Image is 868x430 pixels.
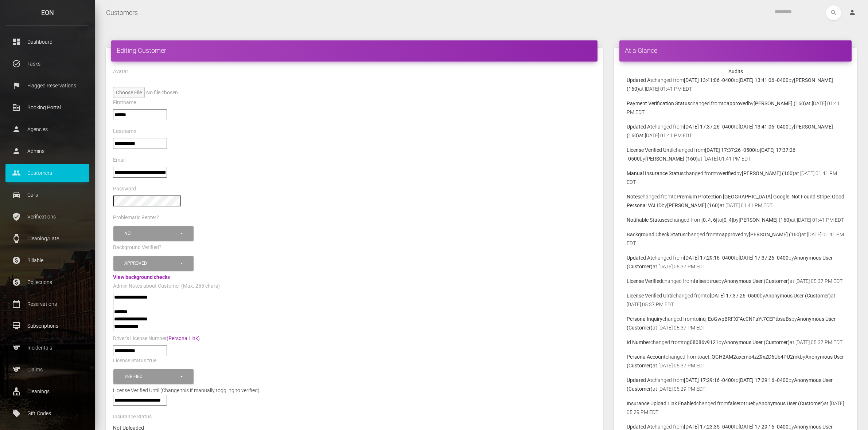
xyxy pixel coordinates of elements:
[113,369,194,384] button: Verified
[108,386,601,395] div: License Verified Until (Change this if manually toggling to verified)
[5,382,89,401] a: cleaning_services Cleanings
[627,277,844,285] p: changed from to by at [DATE] 05:37 PM EDT
[11,167,84,178] p: Customers
[724,278,790,284] b: Anonymous User (Customer)
[722,217,733,223] b: [0, 4]
[627,352,844,370] p: changed from to by at [DATE] 05:37 PM EDT
[627,255,652,261] b: Updated At
[113,244,161,251] label: Background Verified?
[754,100,806,106] b: [PERSON_NAME] (160)
[627,316,662,322] b: Persona Inquiry
[720,170,736,176] b: verified
[5,98,89,117] a: corporate_fare Booking Portal
[627,339,650,345] b: Id Number
[11,189,84,200] p: Cars
[627,169,844,186] p: changed from to by at [DATE] 01:41 PM EDT
[687,339,719,345] b: g08086v9121
[667,202,720,208] b: [PERSON_NAME] (160)
[627,124,652,130] b: Updated At
[627,354,666,360] b: Persona Account
[744,401,753,406] b: true
[739,424,789,430] b: [DATE] 17:29:16 -0400
[749,232,801,237] b: [PERSON_NAME] (160)
[684,424,734,430] b: [DATE] 17:23:35 -0400
[113,274,170,280] a: View background checks
[124,230,179,237] div: No
[684,255,734,261] b: [DATE] 17:29:16 -0400
[11,255,84,266] p: Billable
[11,386,84,397] p: Cleanings
[5,33,89,51] a: dashboard Dashboard
[627,253,844,271] p: changed from to by at [DATE] 05:37 PM EDT
[710,293,760,299] b: [DATE] 17:37:26 -0500
[5,251,89,269] a: paid Billable
[739,77,789,83] b: [DATE] 13:41:06 -0400
[627,293,673,299] b: License Verified Until
[627,338,844,347] p: changed from to by at [DATE] 05:37 PM EDT
[627,291,844,309] p: changed from to by at [DATE] 05:37 PM EDT
[5,164,89,182] a: people Customers
[5,55,89,73] a: task_alt Tasks
[113,256,194,271] button: Approved
[849,9,856,16] i: person
[5,317,89,335] a: card_membership Subscriptions
[11,146,84,157] p: Admins
[5,295,89,313] a: calendar_today Reservations
[709,278,719,284] b: true
[11,36,84,47] p: Dashboard
[5,229,89,248] a: watch Cleaning/Late
[627,146,844,163] p: changed from to by at [DATE] 01:41 PM EDT
[11,124,84,135] p: Agencies
[5,273,89,291] a: paid Collections
[627,376,844,393] p: changed from to by at [DATE] 05:29 PM EDT
[627,170,684,176] b: Manual Insurance Status
[722,232,743,237] b: approved
[705,147,755,153] b: [DATE] 17:37:26 -0500
[106,4,138,22] a: Customers
[113,128,136,135] label: Lastname
[113,68,128,75] label: Avatar
[5,404,89,422] a: local_offer Gift Codes
[684,124,734,130] b: [DATE] 17:37:26 -0400
[627,147,673,153] b: License Verified Until
[11,364,84,375] p: Claims
[627,232,685,237] b: Background Check Status
[627,399,844,417] p: changed from to by at [DATE] 05:29 PM EDT
[113,413,152,421] label: Insurance Status
[113,283,220,290] label: Admin Notes about Customer (Max. 255 chars)
[627,278,662,284] b: License Verified
[627,217,670,223] b: Notifiable Statuses
[5,208,89,226] a: verified_user Verifications
[627,77,652,83] b: Updated At
[627,76,844,93] p: changed from to by at [DATE] 01:41 PM EDT
[627,315,844,332] p: changed from to by at [DATE] 05:37 PM EDT
[11,211,84,222] p: Verifications
[739,217,791,223] b: [PERSON_NAME] (160)
[124,260,179,267] div: Approved
[627,377,652,383] b: Updated At
[11,58,84,69] p: Tasks
[645,156,698,162] b: [PERSON_NAME] (160)
[724,339,790,345] b: Anonymous User (Customer)
[113,335,200,342] label: Driver's License Number
[627,401,696,406] b: Insurance Upload Link Enabled
[694,278,705,284] b: false
[117,46,592,55] h4: Editing Customer
[113,357,156,364] label: License Status true
[699,316,791,322] b: inq_EoGwpBRFXFAcCNFaYt7CEPtbsuBs
[727,100,748,106] b: approved
[627,194,844,208] b: Premium Protection [GEOGRAPHIC_DATA] Google: Not Found Stripe: Good Persona: VALID
[11,320,84,331] p: Subscriptions
[826,5,841,20] button: search
[11,408,84,419] p: Gift Codes
[739,255,789,261] b: [DATE] 17:37:26 -0400
[5,142,89,160] a: person Admins
[11,80,84,91] p: Flagged Reservations
[113,226,194,241] button: No
[627,230,844,248] p: changed from to by at [DATE] 01:41 PM EDT
[11,342,84,353] p: Incidentals
[728,68,743,74] strong: Audits
[5,186,89,204] a: drive_eta Cars
[5,360,89,379] a: sports Claims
